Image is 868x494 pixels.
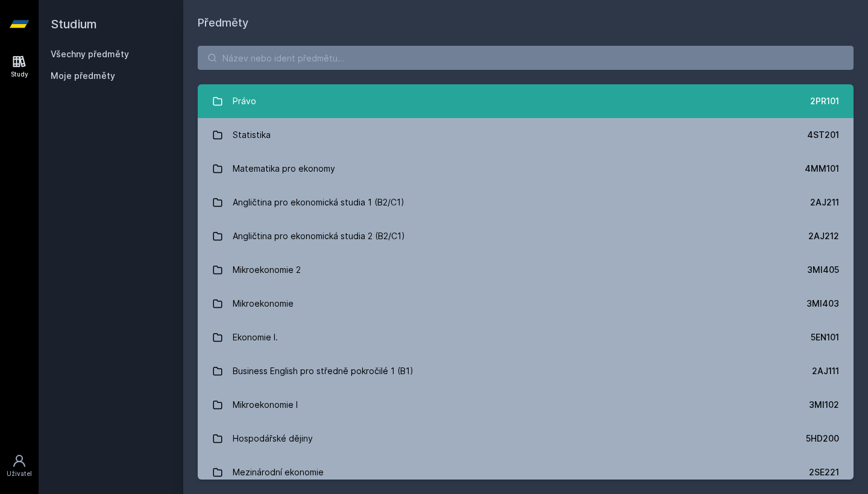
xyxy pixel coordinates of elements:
[233,190,404,214] div: Angličtina pro ekonomická studia 1 (B2/C1)
[198,320,854,354] a: Ekonomie I. 5EN101
[233,157,335,181] div: Matematika pro ekonomy
[810,196,839,208] div: 2AJ211
[198,14,854,31] h1: Předměty
[233,258,301,282] div: Mikroekonomie 2
[812,365,839,377] div: 2AJ111
[2,48,36,85] a: Study
[198,354,854,388] a: Business English pro středně pokročilé 1 (B1) 2AJ111
[233,123,271,147] div: Statistika
[806,433,839,445] div: 5HD200
[51,70,115,82] span: Moje předměty
[2,448,36,484] a: Uživatel
[809,399,839,411] div: 3MI102
[51,49,129,59] a: Všechny předměty
[807,264,839,276] div: 3MI405
[198,84,854,118] a: Právo 2PR101
[7,469,32,478] div: Uživatel
[198,118,854,152] a: Statistika 4ST201
[807,129,839,141] div: 4ST201
[198,152,854,186] a: Matematika pro ekonomy 4MM101
[198,186,854,219] a: Angličtina pro ekonomická studia 1 (B2/C1) 2AJ211
[805,163,839,175] div: 4MM101
[198,455,854,489] a: Mezinárodní ekonomie 2SE221
[808,230,839,242] div: 2AJ212
[198,253,854,287] a: Mikroekonomie 2 3MI405
[809,466,839,478] div: 2SE221
[198,219,854,253] a: Angličtina pro ekonomická studia 2 (B2/C1) 2AJ212
[11,70,28,79] div: Study
[198,46,854,70] input: Název nebo ident předmětu…
[198,287,854,320] a: Mikroekonomie 3MI403
[807,298,839,310] div: 3MI403
[233,325,278,349] div: Ekonomie I.
[811,331,839,343] div: 5EN101
[233,292,294,316] div: Mikroekonomie
[233,224,405,248] div: Angličtina pro ekonomická studia 2 (B2/C1)
[198,422,854,455] a: Hospodářské dějiny 5HD200
[233,89,256,113] div: Právo
[233,460,324,484] div: Mezinárodní ekonomie
[198,388,854,422] a: Mikroekonomie I 3MI102
[233,359,414,383] div: Business English pro středně pokročilé 1 (B1)
[233,427,313,451] div: Hospodářské dějiny
[810,95,839,107] div: 2PR101
[233,393,298,417] div: Mikroekonomie I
